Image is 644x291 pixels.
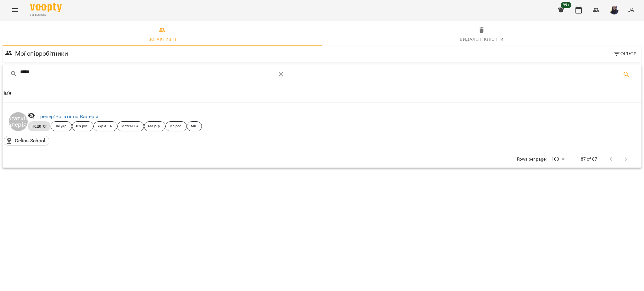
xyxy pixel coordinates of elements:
button: Menu [8,3,23,18]
div: Шч укр [51,121,72,131]
div: Рогаткіна Валерія [9,112,28,131]
span: For Business [30,13,62,17]
p: Шч укр [55,124,66,129]
p: Шч рос [76,124,88,129]
div: Шч рос [72,121,94,131]
p: Rows per page: [517,156,547,162]
div: Видалені клієнти [460,36,503,43]
div: Ім'я [4,90,12,97]
span: Педагог [28,124,51,129]
h6: Мої співробітники [15,49,68,58]
div: 100 [549,155,567,164]
span: UA [627,7,634,13]
input: Search [20,67,274,77]
div: Мн [187,121,202,131]
div: Матем 1-4 [117,121,144,131]
p: Укрм 1-4 [97,124,112,129]
p: 1-87 of 87 [577,156,597,162]
a: тренер:Рогаткіна Валерія [38,113,99,119]
div: Table Toolbar [3,64,641,85]
span: 99+ [561,2,571,8]
span: Ім'я [4,90,640,97]
button: Фільтр [610,48,639,59]
div: Укрм 1-4 [93,121,117,131]
span: Фільтр [613,50,636,58]
p: Мн [191,124,196,129]
img: Voopty Logo [30,3,62,12]
div: Всі активні [148,36,176,43]
img: de66a22b4ea812430751315b74cfe34b.jpg [610,6,619,14]
div: Ма укр [144,121,165,131]
button: UA [625,4,636,16]
button: Search [619,67,634,82]
p: Ма рос [169,124,181,129]
p: Матем 1-4 [121,124,138,129]
p: Gelios School [15,137,46,145]
div: Ма рос [165,121,187,131]
p: Ма укр [148,124,160,129]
